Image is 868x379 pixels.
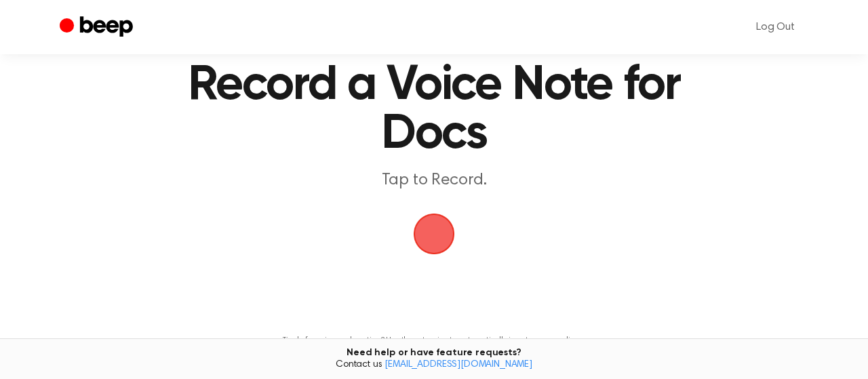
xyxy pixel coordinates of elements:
[60,14,136,41] a: Beep
[146,61,722,159] h1: Record a Voice Note for Docs
[8,359,860,372] span: Contact us
[743,11,808,43] a: Log Out
[174,169,694,192] p: Tap to Record.
[384,360,532,370] a: [EMAIL_ADDRESS][DOMAIN_NAME]
[283,336,585,346] p: Tired of copying and pasting? Use the extension to automatically insert your recordings.
[414,214,454,254] img: Beep Logo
